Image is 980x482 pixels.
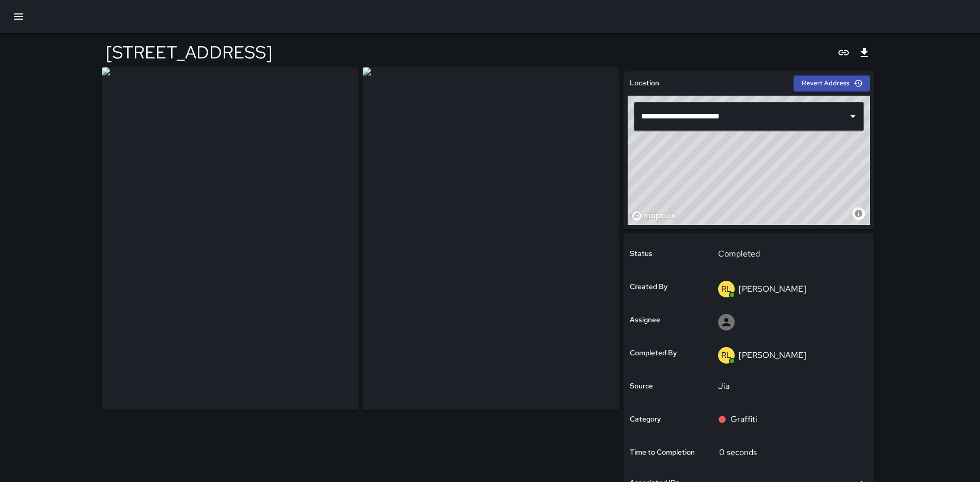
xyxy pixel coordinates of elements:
h6: Status [630,248,652,260]
h6: Time to Completion [630,447,695,458]
p: Graffiti [730,413,757,426]
p: RL [721,283,732,295]
p: 0 seconds [719,447,757,458]
p: [PERSON_NAME] [739,350,806,360]
img: request_images%2F5fa28f80-82a1-11f0-94ee-93640828224d [363,67,619,410]
button: Open [846,109,860,124]
p: Completed [718,248,861,260]
h6: Source [630,381,653,392]
button: Export [854,42,875,63]
h6: Category [630,414,661,425]
h6: Completed By [630,348,677,359]
h6: Assignee [630,314,660,326]
button: Copy link [833,42,854,63]
p: RL [721,349,732,361]
h4: [STREET_ADDRESS] [106,41,272,63]
img: request_images%2F5a5a53a0-82a1-11f0-94ee-93640828224d [102,67,359,410]
h6: Location [630,78,659,89]
h6: Created By [630,281,667,293]
p: [PERSON_NAME] [739,283,806,294]
p: Jia [718,380,861,393]
button: Revert Address [794,76,870,92]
